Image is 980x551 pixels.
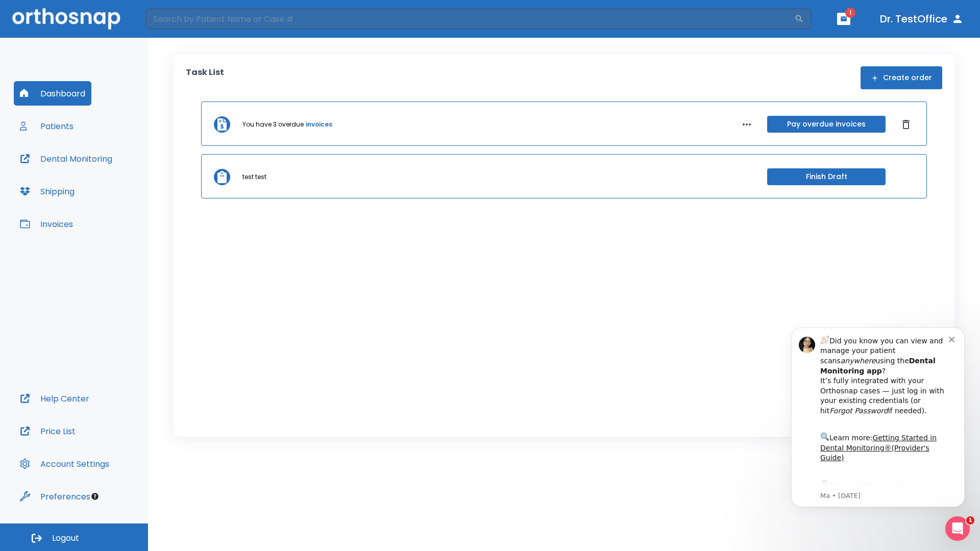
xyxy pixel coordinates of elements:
[146,9,794,29] input: Search by Patient Name or Case #
[14,484,96,509] button: Preferences
[876,10,968,28] button: Dr. TestOffice
[12,8,120,29] img: Orthosnap
[767,168,886,185] button: Finish Draft
[861,66,942,89] button: Create order
[242,120,304,129] p: You have 3 overdue
[44,166,173,218] div: Download the app: | ​ Let us know if you need help getting started!
[186,66,224,89] p: Task List
[173,22,181,30] button: Dismiss notification
[44,179,173,188] p: Message from Ma, sent 2w ago
[14,212,79,236] button: Invoices
[945,516,970,541] iframe: Intercom live chat
[767,116,886,133] button: Pay overdue invoices
[242,172,266,182] p: test test
[14,114,80,138] button: Patients
[14,81,91,106] button: Dashboard
[14,179,81,204] button: Shipping
[52,533,79,544] span: Logout
[966,516,974,524] span: 1
[14,146,118,171] button: Dental Monitoring
[44,169,135,187] a: App Store
[845,8,855,18] span: 1
[898,116,914,133] button: Dismiss
[90,492,100,501] div: Tooltip anchor
[14,386,95,411] button: Help Center
[14,419,82,443] button: Price List
[306,120,332,129] a: invoices
[776,312,980,523] iframe: Intercom notifications message
[14,452,115,476] button: Account Settings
